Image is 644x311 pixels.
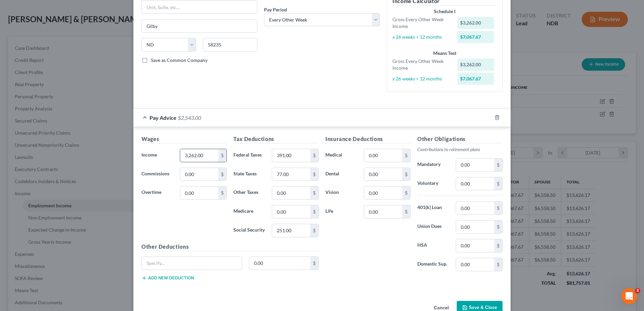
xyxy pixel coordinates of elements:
[141,275,194,281] button: Add new deduction
[414,258,452,271] label: Domestic Sup.
[494,258,502,271] div: $
[138,186,176,200] label: Overtime
[141,152,157,158] span: Income
[230,149,268,162] label: Federal Taxes
[456,239,494,252] input: 0.00
[272,205,310,218] input: 0.00
[230,186,268,200] label: Other Taxes
[456,202,494,214] input: 0.00
[310,205,318,218] div: $
[364,186,402,199] input: 0.00
[322,205,360,218] label: Life
[621,288,637,304] iframe: Intercom live chat
[364,168,402,181] input: 0.00
[310,168,318,181] div: $
[414,239,452,252] label: HSA
[402,149,410,162] div: $
[457,31,494,43] div: $7,067.67
[180,149,218,162] input: 0.00
[325,135,411,143] h5: Insurance Deductions
[364,149,402,162] input: 0.00
[218,186,226,199] div: $
[389,75,454,82] div: x 26 weeks ÷ 12 months
[142,257,242,270] input: Specify...
[457,73,494,85] div: $7,067.67
[203,38,257,51] input: Enter zip...
[230,168,268,181] label: State Taxes
[414,201,452,215] label: 401(k) Loan
[141,243,319,251] h5: Other Deductions
[141,135,227,143] h5: Wages
[457,17,494,29] div: $3,262.00
[322,168,360,181] label: Dental
[272,149,310,162] input: 0.00
[142,1,257,13] input: Unit, Suite, etc...
[494,159,502,171] div: $
[457,59,494,71] div: $3,262.00
[272,168,310,181] input: 0.00
[272,186,310,199] input: 0.00
[635,288,640,293] span: 3
[389,34,454,40] div: x 26 weeks ÷ 12 months
[142,20,257,32] input: Enter city...
[414,158,452,172] label: Mandatory
[249,257,311,270] input: 0.00
[151,57,207,63] span: Save as Common Company
[138,168,176,181] label: Commissions
[402,168,410,181] div: $
[389,58,454,71] div: Gross Every Other Week Income
[310,224,318,237] div: $
[180,168,218,181] input: 0.00
[494,220,502,233] div: $
[218,168,226,181] div: $
[402,186,410,199] div: $
[322,149,360,162] label: Medical
[150,114,176,121] span: Pay Advice
[218,149,226,162] div: $
[364,205,402,218] input: 0.00
[178,114,201,121] span: $2,543.00
[310,257,318,270] div: $
[233,135,319,143] h5: Tax Deductions
[456,159,494,171] input: 0.00
[494,202,502,214] div: $
[417,135,503,143] h5: Other Obligations
[414,177,452,191] label: Voluntary
[456,258,494,271] input: 0.00
[180,186,218,199] input: 0.00
[414,220,452,234] label: Union Dues
[456,220,494,233] input: 0.00
[310,149,318,162] div: $
[392,50,497,57] div: Means Test
[389,16,454,30] div: Gross Every Other Week Income
[272,224,310,237] input: 0.00
[264,7,287,12] span: Pay Period
[230,205,268,218] label: Medicare
[230,224,268,237] label: Social Security
[402,205,410,218] div: $
[322,186,360,200] label: Vision
[417,146,503,153] p: Contributions to retirement plans
[392,8,497,15] div: Schedule I
[494,239,502,252] div: $
[310,186,318,199] div: $
[494,177,502,190] div: $
[456,177,494,190] input: 0.00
